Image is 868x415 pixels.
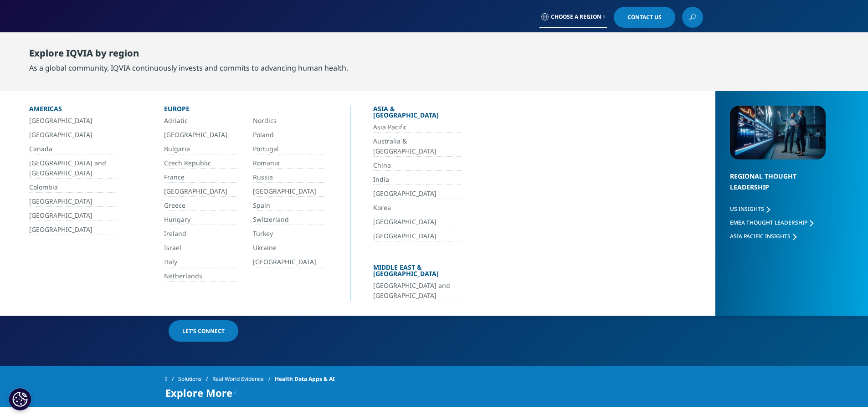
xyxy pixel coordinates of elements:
[178,371,212,387] a: Solutions
[373,106,461,122] div: Asia & [GEOGRAPHIC_DATA]
[164,186,238,197] a: [GEOGRAPHIC_DATA]
[373,122,461,133] a: Asia Pacific
[29,106,118,116] div: Americas
[29,196,118,207] a: [GEOGRAPHIC_DATA]
[373,231,461,241] a: [GEOGRAPHIC_DATA]
[373,189,461,199] a: [GEOGRAPHIC_DATA]
[253,215,327,225] a: Switzerland
[373,217,461,227] a: [GEOGRAPHIC_DATA]
[253,130,327,140] a: Poland
[164,243,238,253] a: Israel
[253,144,327,154] a: Portugal
[373,264,461,281] div: Middle East & [GEOGRAPHIC_DATA]
[164,200,238,211] a: Greece
[373,174,461,185] a: India
[165,387,232,398] span: Explore More
[730,106,826,159] img: 2093_analyzing-data-using-big-screen-display-and-laptop.png
[9,388,31,410] button: Cookie-Einstellungen
[253,257,327,267] a: [GEOGRAPHIC_DATA]
[29,48,348,62] div: Explore IQVIA by region
[164,106,327,116] div: Europe
[29,158,118,179] a: [GEOGRAPHIC_DATA] and [GEOGRAPHIC_DATA]
[253,229,327,239] a: Turkey
[373,203,461,213] a: Korea
[614,7,675,28] a: Contact Us
[29,182,118,193] a: Colombia
[373,160,461,171] a: China
[730,232,796,240] a: Asia Pacific Insights
[164,116,238,126] a: Adriatic
[730,232,791,240] span: Asia Pacific Insights
[29,62,348,73] div: As a global community, IQVIA continuously invests and commits to advancing human health.
[253,158,327,169] a: Romania
[253,200,327,211] a: Spain
[164,144,238,154] a: Bulgaria
[275,371,335,387] span: Health Data Apps & AI
[253,243,327,253] a: Ukraine
[253,172,327,183] a: Russia
[551,13,601,20] span: Choose a Region
[29,210,118,221] a: [GEOGRAPHIC_DATA]
[627,15,662,20] span: Contact Us
[164,229,238,239] a: Ireland
[182,327,225,335] span: Let's Connect
[164,158,238,169] a: Czech Republic
[29,116,118,126] a: [GEOGRAPHIC_DATA]
[29,130,118,140] a: [GEOGRAPHIC_DATA]
[164,172,238,183] a: France
[373,281,461,301] a: [GEOGRAPHIC_DATA] and [GEOGRAPHIC_DATA]
[730,205,770,213] a: US Insights
[212,371,275,387] a: Real World Evidence
[164,257,238,267] a: Italy
[730,205,764,213] span: US Insights
[164,130,238,140] a: [GEOGRAPHIC_DATA]
[29,225,118,235] a: [GEOGRAPHIC_DATA]
[29,144,118,154] a: Canada
[253,116,327,126] a: Nordics
[164,215,238,225] a: Hungary
[730,219,813,226] a: EMEA Thought Leadership
[730,171,826,204] div: Regional Thought Leadership
[164,271,238,282] a: Netherlands
[253,186,327,197] a: [GEOGRAPHIC_DATA]
[169,320,238,342] a: Let's Connect
[730,219,807,226] span: EMEA Thought Leadership
[373,136,461,157] a: Australia & [GEOGRAPHIC_DATA]
[242,32,703,75] nav: Primary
